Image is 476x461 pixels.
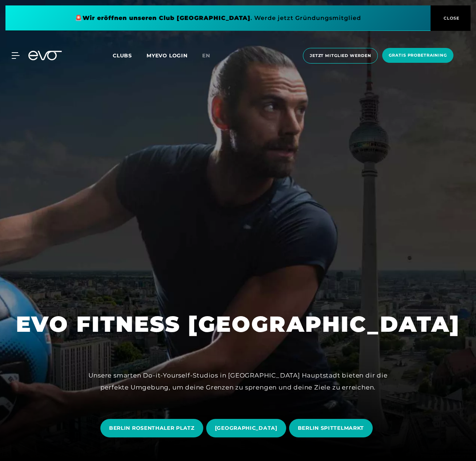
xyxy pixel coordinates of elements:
div: Unsere smarten Do-it-Yourself-Studios in [GEOGRAPHIC_DATA] Hauptstadt bieten dir die perfekte Umg... [75,370,402,393]
span: Clubs [113,52,132,59]
span: BERLIN ROSENTHALER PLATZ [109,424,195,432]
span: en [202,52,210,59]
span: [GEOGRAPHIC_DATA] [215,424,277,432]
a: MYEVO LOGIN [147,52,188,59]
a: Clubs [113,52,147,59]
span: Jetzt Mitglied werden [310,53,371,59]
button: CLOSE [431,5,471,31]
h1: EVO FITNESS [GEOGRAPHIC_DATA] [16,310,460,338]
a: Jetzt Mitglied werden [301,48,380,64]
a: en [202,52,219,60]
span: Gratis Probetraining [389,52,447,58]
span: BERLIN SPITTELMARKT [298,424,364,432]
span: CLOSE [442,15,460,21]
a: BERLIN ROSENTHALER PLATZ [100,413,206,443]
a: Gratis Probetraining [380,48,456,64]
a: BERLIN SPITTELMARKT [289,413,376,443]
a: [GEOGRAPHIC_DATA] [206,413,289,443]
